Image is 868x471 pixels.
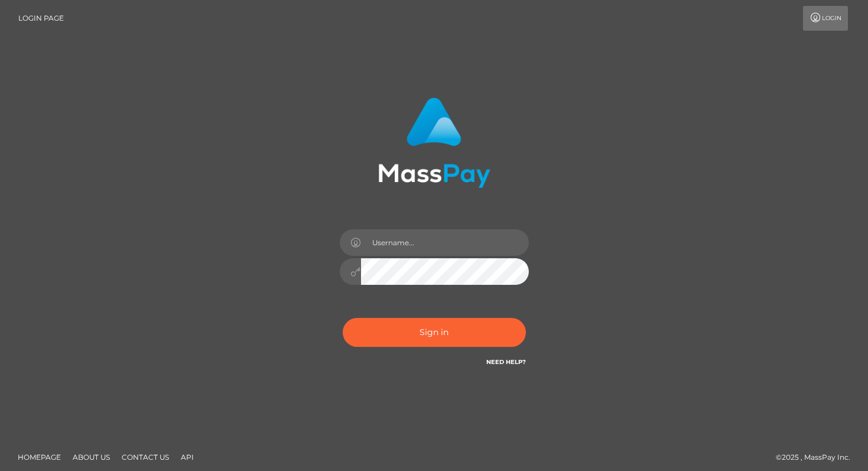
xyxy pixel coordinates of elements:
img: MassPay Login [378,98,490,188]
a: Homepage [13,448,66,466]
a: Login Page [18,6,64,31]
a: Login [803,6,848,31]
button: Sign in [343,318,526,347]
a: Need Help? [486,358,526,366]
a: API [176,448,199,466]
div: © 2025 , MassPay Inc. [776,451,859,464]
input: Username... [361,229,529,256]
a: About Us [68,448,115,466]
a: Contact Us [117,448,174,466]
